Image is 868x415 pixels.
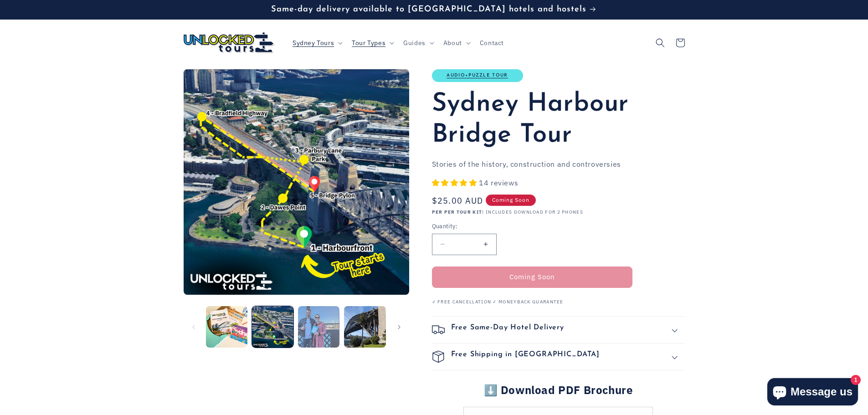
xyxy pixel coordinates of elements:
button: Load image 3 in gallery view [298,306,339,348]
media-gallery: Gallery Viewer [184,69,409,350]
inbox-online-store-chat: Shopify online store chat [765,378,861,408]
p: ✓ Free Cancellation ✓ Moneyback Guarantee [432,299,685,305]
label: Quantity: [432,222,632,231]
span: Coming Soon [486,195,536,206]
button: Slide left [184,317,204,337]
span: Contact [480,39,504,47]
span: $25.00 AUD [432,195,483,207]
a: Audio+Puzzle Tour [447,73,508,78]
img: Unlocked Tours [184,32,275,53]
button: Load image 2 in gallery view [252,306,293,348]
button: Load image 1 in gallery view [206,306,247,348]
summary: Sydney Tours [287,33,346,52]
a: Unlocked Tours [180,29,278,56]
p: | INCLUDES DOWNLOAD FOR 2 PHONES [432,210,685,215]
summary: Free Same-Day Hotel Delivery [432,317,685,343]
button: Coming Soon [432,266,632,288]
h1: Sydney Harbour Bridge Tour [432,89,685,151]
a: Contact [474,33,509,52]
p: Stories of the history, construction and controversies [432,158,685,171]
span: Tour Types [352,39,385,47]
span: 5.00 stars [432,178,479,187]
summary: Tour Types [346,33,398,52]
summary: Guides [398,33,438,52]
span: Same-day delivery available to [GEOGRAPHIC_DATA] hotels and hostels [271,5,586,14]
summary: Search [650,33,670,53]
summary: About [438,33,474,52]
summary: Free Shipping in [GEOGRAPHIC_DATA] [432,343,685,370]
span: 14 reviews [479,178,518,187]
span: About [443,39,462,47]
button: Load image 4 in gallery view [344,306,385,348]
h2: Free Shipping in [GEOGRAPHIC_DATA] [451,350,600,363]
strong: PER PER TOUR KIT [432,209,483,215]
h2: Free Same-Day Hotel Delivery [451,323,565,336]
span: Guides [403,39,426,47]
span: Sydney Tours [293,39,334,47]
button: Slide right [389,317,409,337]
